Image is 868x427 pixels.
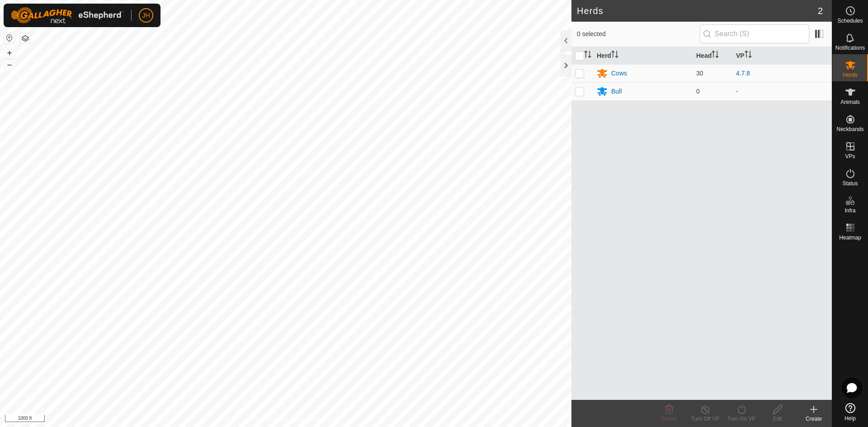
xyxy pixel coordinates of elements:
span: 0 [696,88,700,95]
div: Cows [611,69,627,78]
span: Herds [843,72,857,78]
button: + [4,47,15,58]
span: Animals [840,99,860,105]
span: Help [844,416,856,421]
span: JH [142,11,150,20]
div: Turn On VP [723,415,759,423]
span: 2 [818,4,823,18]
div: Edit [759,415,796,423]
button: Map Layers [20,33,31,44]
span: Notifications [835,45,865,51]
span: Neckbands [836,127,863,132]
td: - [732,82,832,100]
a: Help [832,399,868,425]
a: 4.7.8 [736,70,750,77]
span: Status [842,181,858,186]
a: Privacy Policy [250,415,284,423]
span: Delete [661,416,677,422]
p-sorticon: Activate to sort [745,52,752,59]
div: Create [796,415,832,423]
th: Head [693,47,732,65]
span: 30 [696,70,703,77]
div: Bull [611,87,622,96]
input: Search (S) [700,24,809,43]
img: Gallagher Logo [11,7,124,23]
button: Reset Map [4,33,15,43]
h2: Herds [577,5,818,16]
p-sorticon: Activate to sort [611,52,618,59]
button: – [4,59,15,70]
p-sorticon: Activate to sort [584,52,591,59]
th: Herd [593,47,693,65]
span: VPs [845,154,855,159]
a: Contact Us [295,415,321,423]
span: 0 selected [577,29,700,39]
div: Turn Off VP [687,415,723,423]
p-sorticon: Activate to sort [712,52,719,59]
span: Schedules [837,18,863,23]
span: Heatmap [839,235,861,240]
span: Infra [844,208,855,213]
th: VP [732,47,832,65]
